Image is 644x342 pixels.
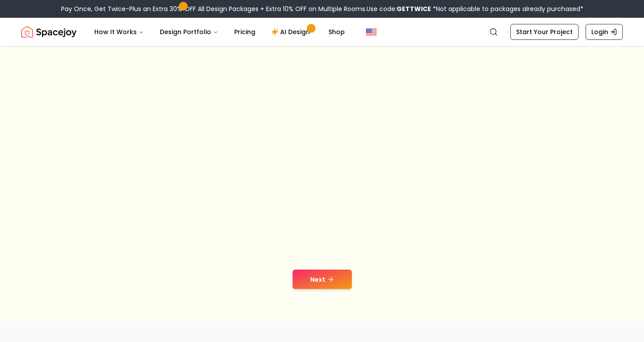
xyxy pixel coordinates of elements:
[21,18,623,46] nav: Global
[366,27,377,37] img: United States
[21,23,77,41] a: Spacejoy
[431,4,583,13] span: *Not applicable to packages already purchased*
[586,24,623,40] a: Login
[293,270,352,289] button: Next
[510,24,578,40] a: Start Your Project
[264,23,320,41] a: AI Design
[87,23,151,41] button: How It Works
[21,23,77,41] img: Spacejoy Logo
[397,4,431,13] b: GETTWICE
[87,23,352,41] nav: Main
[321,23,352,41] a: Shop
[366,4,431,13] span: Use code:
[153,23,225,41] button: Design Portfolio
[61,4,583,13] div: Pay Once, Get Twice-Plus an Extra 30% OFF All Design Packages + Extra 10% OFF on Multiple Rooms.
[227,23,262,41] a: Pricing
